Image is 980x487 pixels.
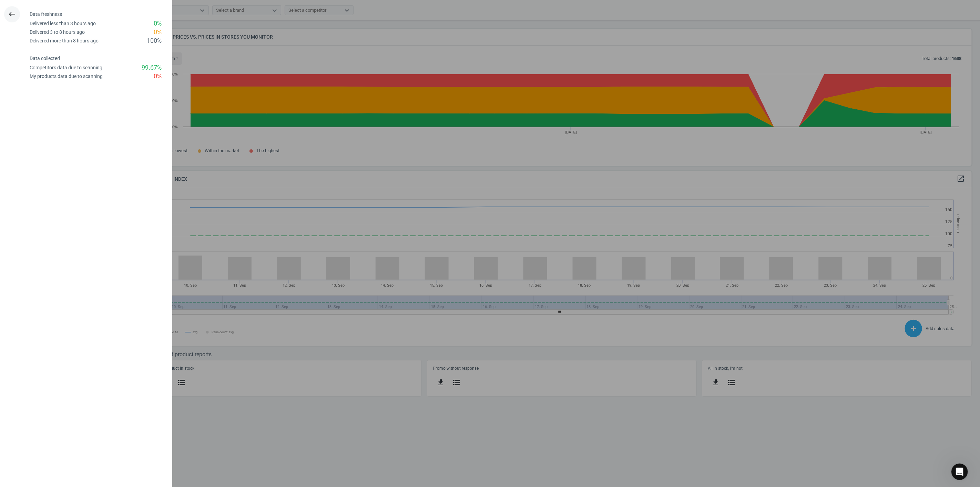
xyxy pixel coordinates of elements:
h4: Data freshness [30,11,172,17]
div: 0 % [154,28,162,37]
iframe: Intercom live chat [951,464,968,480]
div: Delivered less than 3 hours ago [30,20,96,27]
h4: Data collected [30,56,172,61]
div: Delivered more than 8 hours ago [30,38,99,44]
button: keyboard_backspace [4,6,20,22]
div: 100 % [147,37,162,45]
div: Delivered 3 to 8 hours ago [30,29,85,36]
i: keyboard_backspace [8,10,16,18]
div: 0 % [154,72,162,81]
div: 0 % [154,19,162,28]
div: 99.67 % [142,63,162,72]
div: My products data due to scanning [30,73,103,80]
div: Competitors data due to scanning [30,64,102,71]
